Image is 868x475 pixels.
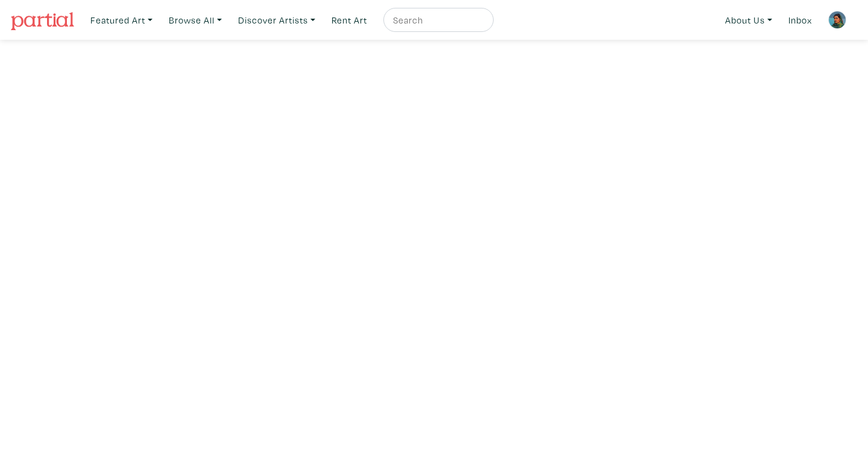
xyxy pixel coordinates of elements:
[233,8,321,33] a: Discover Artists
[720,8,778,33] a: About Us
[326,8,373,33] a: Rent Art
[828,11,846,29] img: phpThumb.php
[783,8,817,33] a: Inbox
[85,8,158,33] a: Featured Art
[392,13,482,28] input: Search
[163,8,227,33] a: Browse All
